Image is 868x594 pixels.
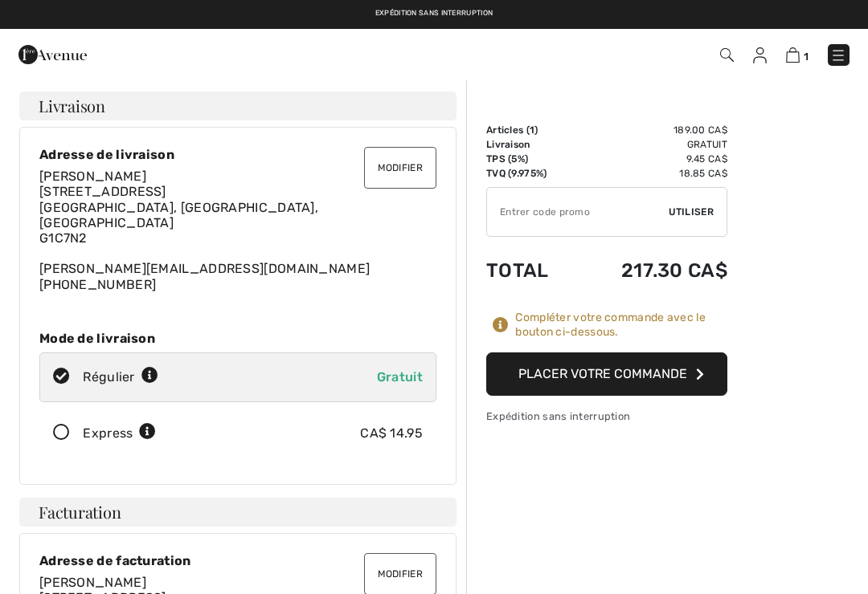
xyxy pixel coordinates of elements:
[39,169,436,292] div: [PERSON_NAME][EMAIL_ADDRESS][DOMAIN_NAME]
[18,39,87,71] img: 1ère Avenue
[486,409,727,424] div: Expédition sans interruption
[39,277,156,292] a: [PHONE_NUMBER]
[720,48,734,62] img: Recherche
[486,166,575,181] td: TVQ (9.975%)
[515,311,727,340] div: Compléter votre commande avec le bouton ci-dessous.
[753,47,767,63] img: Mes infos
[18,46,87,61] a: 1ère Avenue
[83,368,158,387] div: Régulier
[575,243,727,298] td: 217.30 CA$
[360,424,423,443] div: CA$ 14.95
[486,123,575,137] td: Articles ( )
[530,124,534,136] span: 1
[786,47,800,63] img: Panier d'achat
[575,166,727,181] td: 18.85 CA$
[486,137,575,152] td: Livraison
[486,152,575,166] td: TPS (5%)
[669,205,714,219] span: Utiliser
[39,331,436,346] div: Mode de livraison
[575,123,727,137] td: 189.00 CA$
[377,369,423,384] span: Gratuit
[364,147,436,189] button: Modifier
[39,98,105,114] span: Livraison
[804,51,809,63] span: 1
[83,424,156,443] div: Express
[39,169,146,184] span: [PERSON_NAME]
[486,352,727,396] button: Placer votre commande
[830,47,846,63] img: Menu
[39,553,436,568] div: Adresse de facturation
[39,575,146,590] span: [PERSON_NAME]
[487,188,669,236] input: Code promo
[39,504,121,520] span: Facturation
[486,243,575,298] td: Total
[39,184,318,246] span: [STREET_ADDRESS] [GEOGRAPHIC_DATA], [GEOGRAPHIC_DATA], [GEOGRAPHIC_DATA] G1C7N2
[786,45,809,64] a: 1
[575,137,727,152] td: Gratuit
[39,147,436,162] div: Adresse de livraison
[575,152,727,166] td: 9.45 CA$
